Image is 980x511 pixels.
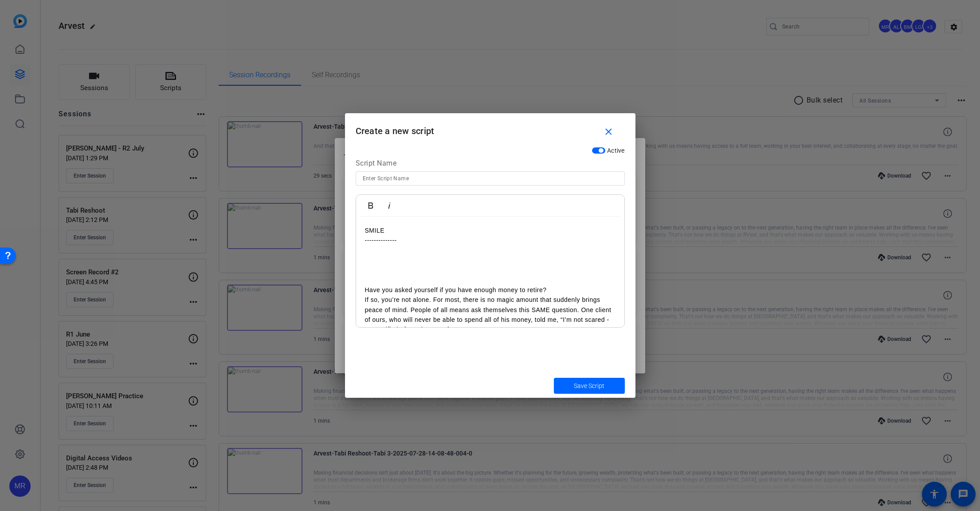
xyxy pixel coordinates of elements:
p: If so, you’re not alone. For most, there is no magic amount that suddenly brings peace of mind. P... [365,295,615,335]
button: Save Script [554,378,625,394]
span: Active [607,147,625,154]
div: Script Name [356,158,625,171]
mat-icon: close [603,127,614,138]
h1: Create a new script [345,113,635,142]
p: -------------- [365,235,615,245]
p: SMILE [365,226,615,235]
button: Italic (Ctrl+I) [381,197,398,214]
button: Bold (Ctrl+B) [362,197,379,214]
input: Enter Script Name [363,173,618,184]
p: Have you asked yourself if you have enough money to retire? [365,285,615,295]
span: Save Script [574,381,604,391]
